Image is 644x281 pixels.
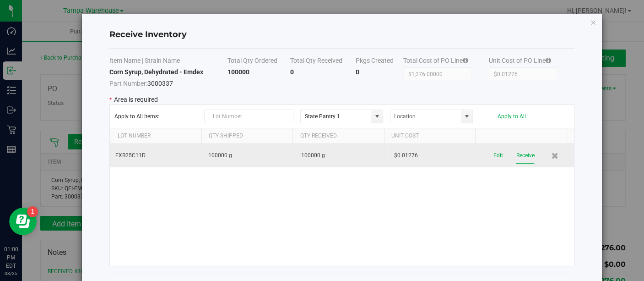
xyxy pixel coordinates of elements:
[489,56,574,67] th: Unit Cost of PO Line
[227,68,249,76] strong: 100000
[296,144,389,167] td: 100000 g
[110,128,201,144] th: Lot Number
[493,148,503,164] button: Edit
[114,113,197,120] span: Apply to All Items:
[403,56,489,67] th: Total Cost of PO Line
[109,77,227,88] span: 3000337
[203,144,296,167] td: 100000 g
[463,57,468,64] i: Specifying a total cost will update all item costs.
[388,144,481,167] td: $0.01276
[292,128,384,144] th: Qty Received
[356,68,359,76] strong: 0
[498,113,526,120] button: Apply to All
[9,208,37,235] iframe: Resource center
[301,110,371,123] input: Area
[390,110,461,123] input: Location
[27,206,38,217] iframe: Resource center unread badge
[590,17,596,28] button: Close modal
[201,128,293,144] th: Qty Shipped
[356,56,403,67] th: Pkgs Created
[109,56,227,67] th: Item Name | Strain Name
[227,56,290,67] th: Total Qty Ordered
[114,96,158,103] span: Area is required
[109,68,203,76] strong: Corn Syrup, Dehydrated - Emdex
[110,144,203,167] td: EXB25C11D
[546,57,551,64] i: Specifying a total cost will update all item costs.
[109,29,574,41] h4: Receive Inventory
[204,110,294,123] input: Lot Number
[516,148,534,164] button: Receive
[290,68,294,76] strong: 0
[109,80,147,87] span: Part Number:
[290,56,356,67] th: Total Qty Received
[384,128,476,144] th: Unit Cost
